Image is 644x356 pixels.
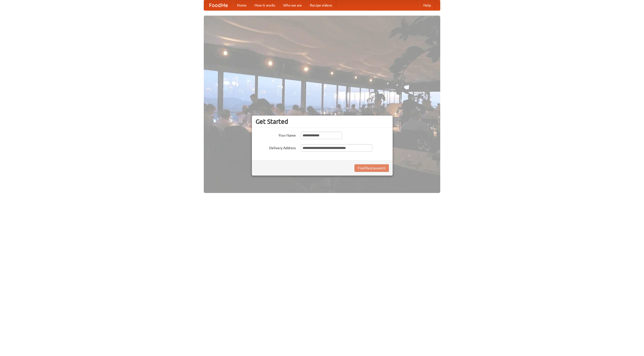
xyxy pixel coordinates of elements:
a: FoodMe [204,0,233,10]
a: Recipe videos [306,0,336,10]
a: Home [233,0,251,10]
a: Help [419,0,435,10]
h3: Get Started [256,118,389,125]
button: Find Restaurants! [354,164,389,172]
label: Delivery Address [256,144,296,150]
a: How it works [251,0,279,10]
label: Your Name [256,132,296,138]
a: Who we are [279,0,306,10]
